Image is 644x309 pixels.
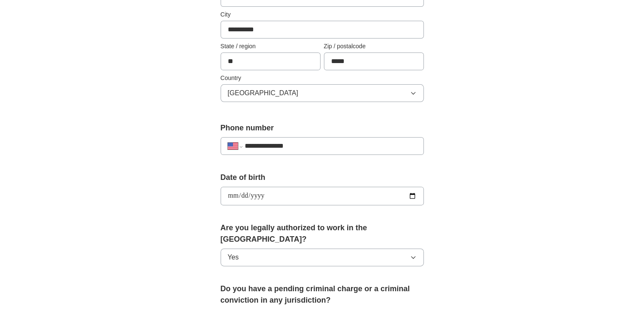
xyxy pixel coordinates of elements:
[324,42,424,51] label: Zip / postalcode
[221,10,424,19] label: City
[221,222,424,245] label: Are you legally authorized to work in the [GEOGRAPHIC_DATA]?
[221,122,424,134] label: Phone number
[221,42,321,51] label: State / region
[228,252,239,262] span: Yes
[221,172,424,183] label: Date of birth
[221,84,424,102] button: [GEOGRAPHIC_DATA]
[228,88,299,98] span: [GEOGRAPHIC_DATA]
[221,248,424,266] button: Yes
[221,283,424,306] label: Do you have a pending criminal charge or a criminal conviction in any jurisdiction?
[221,74,424,83] label: Country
